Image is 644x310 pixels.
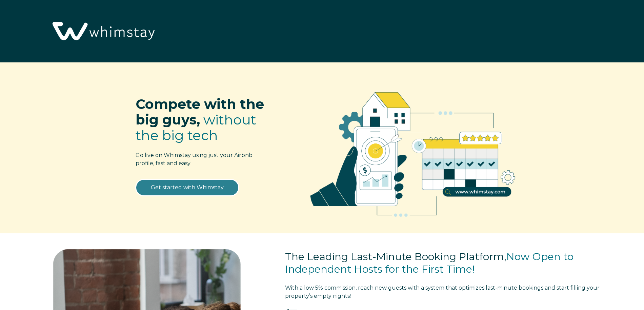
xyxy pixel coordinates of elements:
span: tart filling your property’s empty nights! [285,285,600,299]
span: without the big tech [136,111,256,143]
span: With a low 5% commission, reach new guests with a system that optimizes last-minute bookings and s [285,285,559,291]
span: Now Open to Independent Hosts for the First Time! [285,250,573,276]
img: RBO Ilustrations-02 [294,73,532,229]
img: Whimstay Logo-02 1 [47,3,158,60]
span: Go live on Whimstay using just your Airbnb profile, fast and easy [136,152,253,167]
span: The Leading Last-Minute Booking Platform, [285,250,506,263]
span: Compete with the big guys, [136,96,264,128]
a: Get started with Whimstay [136,179,239,196]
